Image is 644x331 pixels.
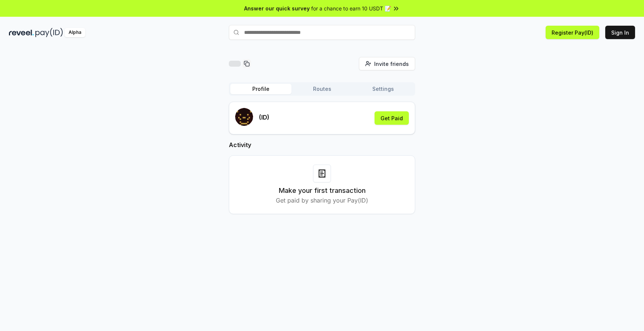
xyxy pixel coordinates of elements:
p: (ID) [259,113,269,122]
button: Invite friends [359,57,415,70]
button: Routes [291,84,353,94]
span: for a chance to earn 10 USDT 📝 [311,4,391,12]
span: Answer our quick survey [244,4,310,12]
span: Invite friends [374,60,409,68]
button: Settings [353,84,414,94]
button: Profile [230,84,291,94]
img: reveel_dark [9,28,34,37]
p: Get paid by sharing your Pay(ID) [276,196,368,205]
button: Get Paid [375,111,409,125]
h3: Make your first transaction [279,185,366,196]
img: pay_id [35,28,63,37]
button: Register Pay(ID) [546,26,599,39]
button: Sign In [605,26,635,39]
h2: Activity [229,140,415,149]
div: Alpha [64,28,85,37]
